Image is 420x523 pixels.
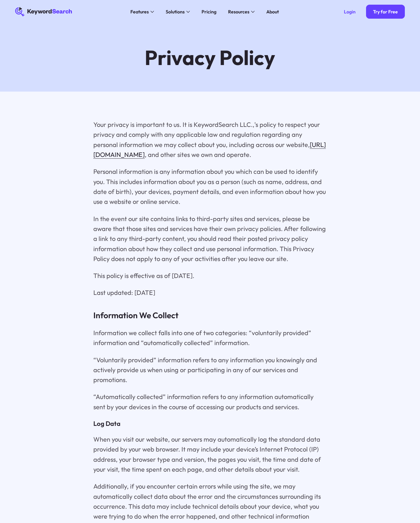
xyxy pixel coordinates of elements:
[93,328,327,348] p: Information we collect falls into one of two categories: “voluntarily provided” information and “...
[93,309,327,321] h3: Information We Collect
[93,271,327,281] p: This policy is effective as of [DATE].
[266,8,279,15] div: About
[366,5,405,19] a: Try for Free
[93,355,327,385] p: “Voluntarily provided” information refers to any information you knowingly and actively provide u...
[198,7,220,16] a: Pricing
[145,47,275,68] h1: Privacy Policy
[93,214,327,264] p: In the event our site contains links to third-party sites and services, please be aware that thos...
[93,419,327,428] h4: Log Data
[93,434,327,474] p: When you visit our website, our servers may automatically log the standard data provided by your ...
[130,8,149,15] div: Features
[166,8,185,15] div: Solutions
[228,8,249,15] div: Resources
[93,392,327,412] p: “Automatically collected” information refers to any information automatically sent by your device...
[202,8,216,15] div: Pricing
[93,167,327,207] p: Personal information is any information about you which can be used to identify you. This include...
[373,9,398,15] div: Try for Free
[93,120,327,160] p: Your privacy is important to us. It is KeywordSearch LLC.,'s policy to respect your privacy and c...
[93,288,327,298] p: Last updated: [DATE]
[344,9,356,15] div: Login
[337,5,363,19] a: Login
[263,7,282,16] a: About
